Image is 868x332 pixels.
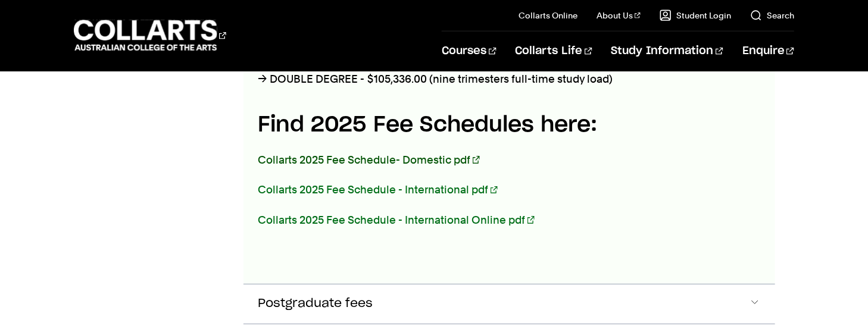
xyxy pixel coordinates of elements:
[74,18,226,52] div: Go to homepage
[258,71,700,87] p: → DOUBLE DEGREE - $105,336.00 (nine trimesters full-time study load)
[258,214,535,226] a: Collarts 2025 Fee Schedule - International Online pdf
[597,10,641,21] a: About Us
[516,32,592,71] a: Collarts Life
[258,154,480,166] a: Collarts 2025 Fee Schedule- Domestic pdf
[258,297,373,311] span: Postgraduate fees
[660,10,731,21] a: Student Login
[519,10,577,21] a: Collarts Online
[243,284,775,324] button: Postgraduate fees
[258,109,700,141] h4: Find 2025 Fee Schedules here:
[742,32,794,71] a: Enquire
[258,183,498,196] a: Collarts 2025 Fee Schedule - International pdf
[611,32,723,71] a: Study Information
[442,32,496,71] a: Courses
[750,10,794,21] a: Search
